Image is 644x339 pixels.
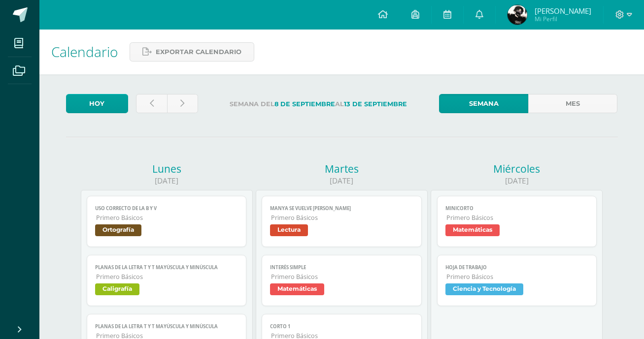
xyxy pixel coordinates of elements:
span: Caligrafía [95,283,139,295]
a: Uso correcto de la B y VPrimero BásicosOrtografía [87,196,247,247]
a: Mes [528,94,617,113]
span: Hoja de trabajo [445,264,589,271]
span: Primero Básicos [96,273,238,281]
div: [DATE] [431,176,603,186]
span: Ortografía [95,224,141,236]
a: Interés simplePrimero BásicosMatemáticas [262,255,422,306]
div: [DATE] [256,176,428,186]
span: Calendario [51,42,118,61]
a: Hoy [66,94,128,113]
div: Lunes [81,162,253,176]
span: Matemáticas [445,224,500,236]
div: Miércoles [431,162,603,176]
span: Corto 1 [270,323,413,330]
a: MinicortoPrimero BásicosMatemáticas [437,196,597,247]
strong: 13 de Septiembre [344,100,407,108]
span: Ciencia y Tecnología [445,283,523,295]
span: Primero Básicos [96,214,238,222]
a: Manya se vuelve [PERSON_NAME]Primero BásicosLectura [262,196,422,247]
a: PLANAS DE LA LETRA T y t mayúscula y minúsculaPrimero BásicosCaligrafía [87,255,247,306]
span: Uso correcto de la B y V [95,205,238,212]
span: Primero Básicos [271,273,413,281]
a: Exportar calendario [130,42,254,62]
span: Primero Básicos [446,273,589,281]
span: Minicorto [445,205,589,212]
span: Interés simple [270,264,413,271]
span: Mi Perfil [535,15,591,23]
span: Primero Básicos [446,214,589,222]
img: a289ae5a801cbd10f2fd8acbfc65573f.png [508,5,527,25]
span: Manya se vuelve [PERSON_NAME] [270,205,413,212]
span: PLANAS DE LA LETRA T y t mayúscula y minúscula [95,264,238,271]
label: Semana del al [206,94,431,114]
a: Hoja de trabajoPrimero BásicosCiencia y Tecnología [437,255,597,306]
span: Exportar calendario [156,43,241,61]
span: [PERSON_NAME] [535,6,591,16]
div: [DATE] [81,176,253,186]
span: Lectura [270,224,308,236]
strong: 8 de Septiembre [274,100,335,108]
span: Primero Básicos [271,214,413,222]
a: Semana [439,94,528,113]
span: PLANAS DE LA LETRA T y t mayúscula y minúscula [95,323,238,330]
div: Martes [256,162,428,176]
span: Matemáticas [270,283,324,295]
